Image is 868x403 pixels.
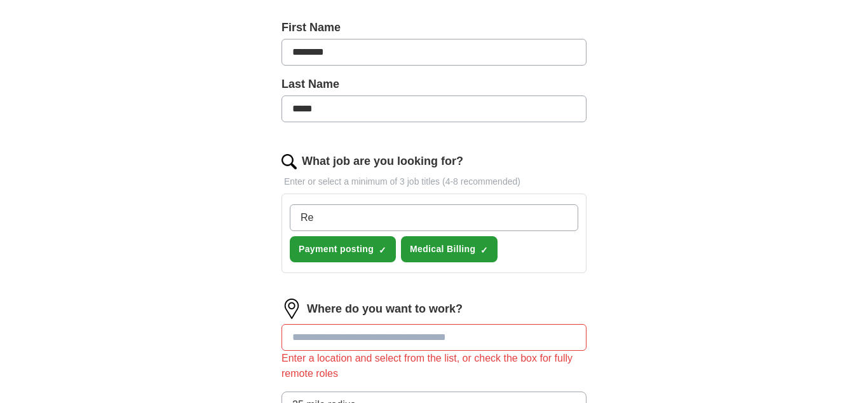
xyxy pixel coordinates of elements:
[290,236,396,262] button: Payment posting✓
[290,204,578,231] input: Type a job title and press enter
[302,153,463,170] label: What job are you looking for?
[281,175,587,188] p: Enter or select a minimum of 3 job titles (4-8 recommended)
[480,245,488,255] span: ✓
[281,19,587,36] label: First Name
[281,299,302,319] img: location.png
[401,236,498,262] button: Medical Billing✓
[307,300,463,318] label: Where do you want to work?
[379,245,386,255] span: ✓
[281,351,587,381] div: Enter a location and select from the list, or check the box for fully remote roles
[410,243,475,256] span: Medical Billing
[281,76,587,93] label: Last Name
[299,243,374,256] span: Payment posting
[281,154,297,169] img: search.png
